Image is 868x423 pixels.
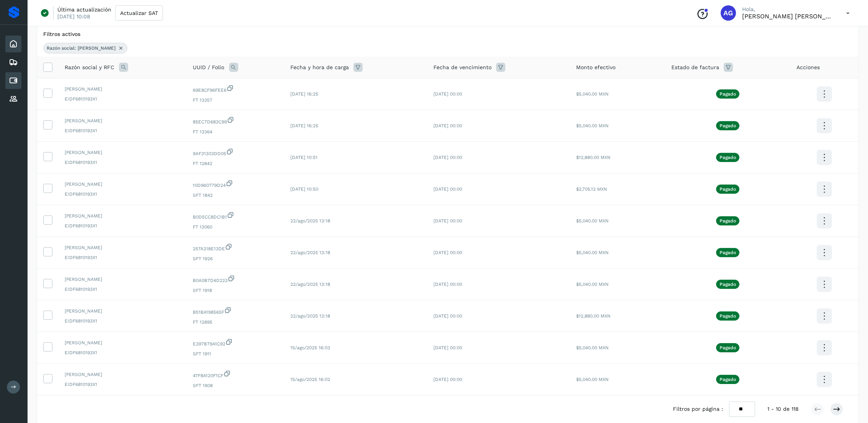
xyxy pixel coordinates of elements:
span: $12,880.00 MXN [576,313,611,319]
span: $5,040.00 MXN [576,218,609,224]
span: B0A0B7D4D223 [193,275,278,284]
span: $5,040.00 MXN [576,123,609,128]
div: Proveedores [5,91,21,107]
p: Abigail Gonzalez Leon [742,13,834,20]
div: Razón social: francisco alber [43,43,127,53]
p: Pagado [720,377,736,382]
span: Actualizar SAT [120,10,158,16]
span: [DATE] 00:00 [433,377,462,382]
span: [PERSON_NAME] [65,117,181,124]
span: Razón social: [PERSON_NAME] [47,45,116,52]
div: Embarques [5,54,21,71]
span: FT 13060 [193,224,278,230]
span: EIDF6810193X1 [65,318,181,324]
p: Pagado [720,313,736,319]
span: B0D5CC8DC1B1 [193,211,278,220]
span: UUID / Folio [193,63,225,71]
p: Pagado [720,186,736,192]
span: FT 12842 [193,160,278,167]
span: [DATE] 00:00 [433,250,462,255]
span: FT 13357 [193,97,278,104]
p: Pagado [720,218,736,224]
p: Última actualización [57,6,111,13]
p: Pagado [720,282,736,287]
span: [DATE] 00:00 [433,155,462,160]
span: EIDF6810193X1 [65,349,181,356]
span: [PERSON_NAME] [65,181,181,188]
p: [DATE] 10:08 [57,13,90,20]
p: Pagado [720,123,736,128]
p: Pagado [720,91,736,97]
span: 10D960779D24 [193,180,278,189]
span: Acciones [796,63,820,71]
span: [PERSON_NAME] [65,86,181,92]
span: $2,705.12 MXN [576,186,607,192]
span: SFT 1926 [193,255,278,262]
span: [PERSON_NAME] [65,149,181,156]
p: Hola, [742,6,834,13]
span: EIDF6810193X1 [65,191,181,198]
span: Fecha y hora de carga [290,63,349,71]
span: 69E8CF96FEE6 [193,84,278,94]
span: [DATE] 00:00 [433,282,462,287]
span: [PERSON_NAME] [65,371,181,378]
span: [PERSON_NAME] [65,212,181,219]
span: 22/ago/2025 13:18 [290,218,330,224]
p: Pagado [720,345,736,350]
span: [DATE] 16:25 [290,123,318,128]
span: 22/ago/2025 13:18 [290,282,330,287]
span: [DATE] 00:00 [433,186,462,192]
span: [DATE] 10:51 [290,155,318,160]
span: SFT 1908 [193,382,278,389]
span: $5,040.00 MXN [576,91,609,97]
span: Estado de factura [671,63,719,71]
span: $5,040.00 MXN [576,345,609,350]
span: [DATE] 00:00 [433,218,462,224]
span: [DATE] 00:00 [433,91,462,97]
span: SFT 1911 [193,350,278,357]
span: $5,040.00 MXN [576,282,609,287]
span: [DATE] 00:00 [433,313,462,319]
div: Cuentas por pagar [5,72,21,89]
span: [DATE] 16:25 [290,91,318,97]
span: EIDF6810193X1 [65,254,181,261]
button: Actualizar SAT [115,5,163,21]
span: $5,040.00 MXN [576,377,609,382]
span: FT 12895 [193,319,278,326]
span: 85EC7D683C99 [193,116,278,125]
span: SFT 1842 [193,192,278,199]
span: FT 13364 [193,128,278,135]
span: EIDF6810193X1 [65,159,181,166]
span: 1 - 10 de 118 [767,405,799,413]
div: Inicio [5,36,21,52]
span: 257A218E13DE [193,243,278,252]
span: [PERSON_NAME] [65,244,181,251]
span: 9AF31303DD05 [193,148,278,157]
span: EIDF6810193X1 [65,286,181,293]
span: SFT 1918 [193,287,278,294]
span: [PERSON_NAME] [65,339,181,346]
span: Fecha de vencimiento [433,63,492,71]
span: [PERSON_NAME] [65,308,181,314]
span: E397B79A1C92 [193,338,278,347]
span: Razón social y RFC [65,63,114,71]
span: EIDF6810193X1 [65,96,181,102]
span: [DATE] 10:50 [290,186,318,192]
span: 22/ago/2025 13:18 [290,250,330,255]
span: $5,040.00 MXN [576,250,609,255]
span: [DATE] 00:00 [433,345,462,350]
span: $12,880.00 MXN [576,155,611,160]
p: Pagado [720,250,736,255]
span: Filtros por página : [673,405,723,413]
span: [DATE] 00:00 [433,123,462,128]
span: 22/ago/2025 13:18 [290,313,330,319]
span: EIDF6810193X1 [65,381,181,388]
span: 47F8A120F1CF [193,370,278,379]
span: B51BA198565F [193,306,278,316]
span: EIDF6810193X1 [65,222,181,229]
p: Pagado [720,155,736,160]
div: Filtros activos [43,30,852,38]
span: Monto efectivo [576,63,616,71]
span: 15/ago/2025 16:02 [290,377,330,382]
span: EIDF6810193X1 [65,127,181,134]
